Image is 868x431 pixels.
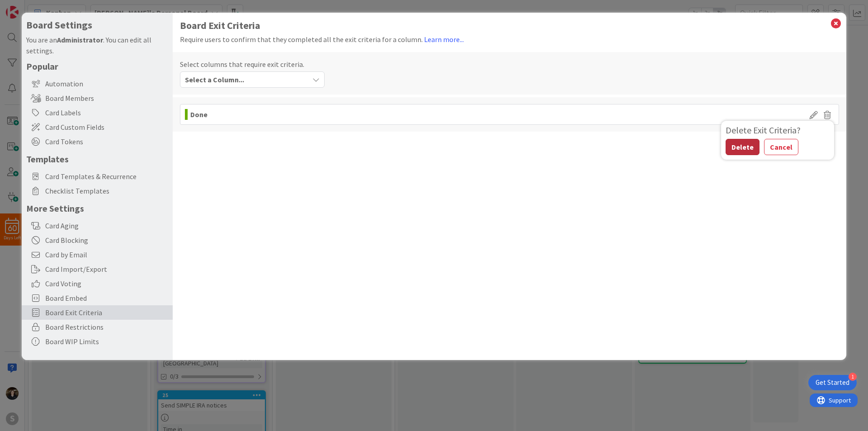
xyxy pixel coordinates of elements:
button: Delete [726,139,759,155]
div: Card Aging [22,218,173,233]
span: Card by Email [45,249,168,260]
span: Card Voting [45,278,168,289]
b: Administrator [57,35,103,44]
div: Delete Exit Criteria? [726,125,830,135]
h1: Board Exit Criteria [180,20,839,31]
h5: Popular [26,61,168,72]
button: Cancel [764,139,798,155]
div: Board WIP Limits [22,334,173,349]
span: Board Restrictions [45,322,168,332]
div: Select columns that require exit criteria. [180,59,839,70]
span: Card Custom Fields [45,122,168,133]
h5: More Settings [26,203,168,214]
span: Support [19,1,41,12]
div: Card Blocking [22,233,173,247]
b: Done [190,110,208,119]
div: Automation [22,76,173,91]
h5: Templates [26,153,168,165]
a: Learn more... [424,35,464,44]
div: 1 [849,373,857,381]
span: Checklist Templates [45,185,168,196]
button: Select a Column... [180,71,325,88]
div: Card Import/Export [22,262,173,276]
div: Require users to confirm that they completed all the exit criteria for a column. [180,34,839,45]
span: Board Exit Criteria [45,307,168,318]
span: Board Embed [45,293,168,303]
div: Card Labels [22,105,173,120]
div: Open Get Started checklist, remaining modules: 1 [808,375,857,390]
div: Board Members [22,91,173,105]
span: Card Tokens [45,136,168,147]
div: Get Started [816,378,849,387]
div: You are an . You can edit all settings. [26,34,168,56]
span: Select a Column... [185,74,244,85]
span: Card Templates & Recurrence [45,171,168,182]
h4: Board Settings [26,19,168,31]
